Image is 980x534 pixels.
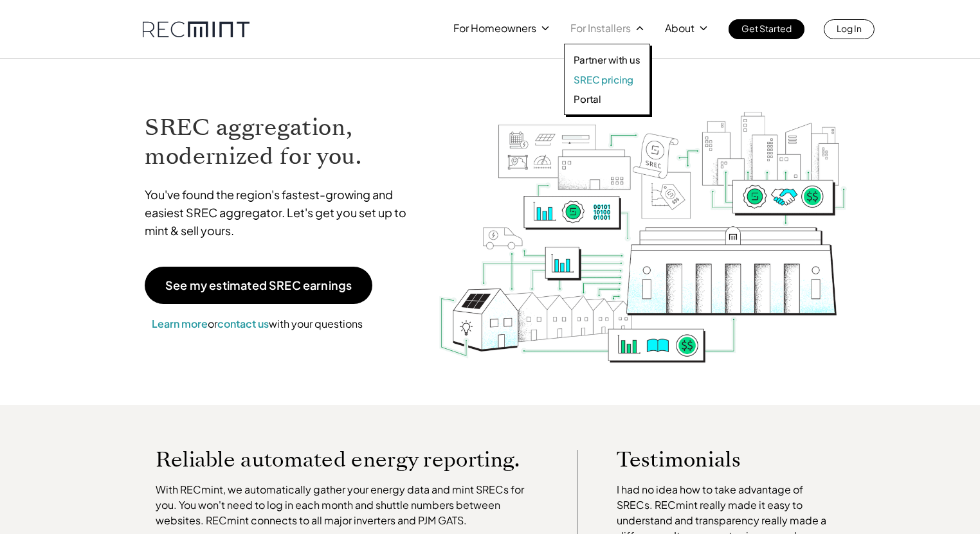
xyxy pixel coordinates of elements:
[438,78,848,366] img: RECmint value cycle
[617,450,808,469] p: Testimonials
[145,186,419,240] p: You've found the region's fastest-growing and easiest SREC aggregator. Let's get you set up to mi...
[574,73,633,86] p: SREC pricing
[574,73,640,86] a: SREC pricing
[145,316,370,332] p: or with your questions
[217,317,269,330] a: contact us
[665,19,694,37] p: About
[156,450,539,469] p: Reliable automated energy reporting.
[837,19,862,37] p: Log In
[729,19,804,39] a: Get Started
[574,53,640,66] a: Partner with us
[574,93,640,105] a: Portal
[145,113,419,171] h1: SREC aggregation, modernized for you.
[574,93,601,105] p: Portal
[165,280,352,291] p: See my estimated SREC earnings
[570,19,631,37] p: For Installers
[145,267,372,304] a: See my estimated SREC earnings
[741,19,792,37] p: Get Started
[453,19,536,37] p: For Homeowners
[156,482,539,528] p: With RECmint, we automatically gather your energy data and mint SRECs for you. You won't need to ...
[824,19,875,39] a: Log In
[152,317,208,330] a: Learn more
